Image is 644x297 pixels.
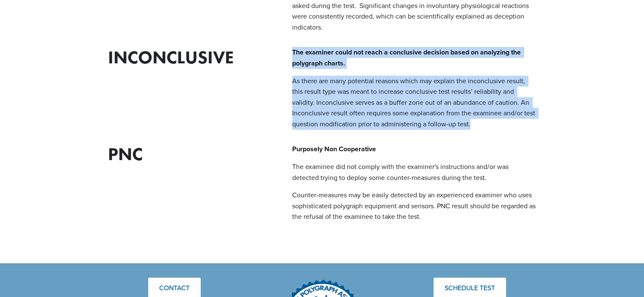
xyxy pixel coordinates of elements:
[292,47,522,68] strong: The examiner could not reach a conclusive decision based on analyzing the polygraph charts.
[292,76,536,130] p: As there are many potential reasons which may explain the inconclusive result, this result type w...
[108,144,278,165] h2: PNC
[292,161,536,183] p: The examinee did not comply with the examiner's instructions and/or was detected trying to deploy...
[108,47,278,68] h2: Inconclusive
[292,190,536,222] p: Counter-measures may be easily detected by an experienced examiner who uses sophisticated polygra...
[292,144,376,154] strong: Purposely Non Cooperative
